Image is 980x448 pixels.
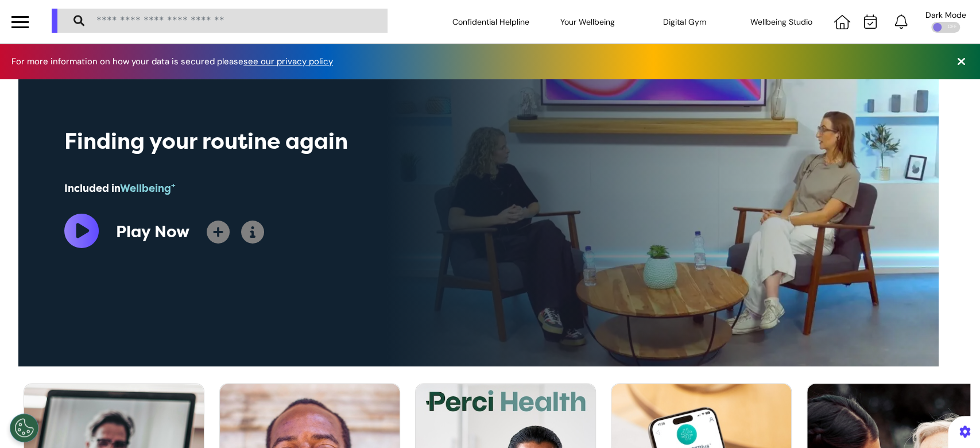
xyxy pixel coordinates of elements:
[64,125,571,158] div: Finding your routine again
[442,6,539,38] div: Confidential Helpline
[931,22,960,33] div: OFF
[64,181,571,196] div: Included in
[10,414,38,442] button: Open Preferences
[171,181,176,190] sup: +
[733,6,830,38] div: Wellbeing Studio
[11,57,344,66] div: For more information on how your data is secured please
[243,56,333,67] a: see our privacy policy
[925,11,966,19] div: Dark Mode
[539,6,636,38] div: Your Wellbeing
[636,6,733,38] div: Digital Gym
[116,220,189,244] div: Play Now
[120,182,176,195] span: Wellbeing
